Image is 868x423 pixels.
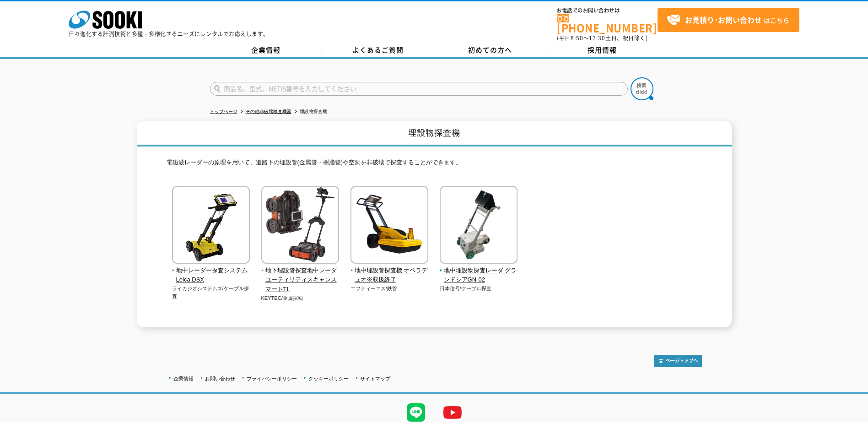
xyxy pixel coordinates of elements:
a: プライバシーポリシー [247,376,297,381]
input: 商品名、型式、NETIS番号を入力してください [210,82,628,96]
a: トップページ [210,109,237,114]
a: 採用情報 [546,43,658,57]
p: 日本信号/ケーブル探査 [440,285,518,293]
span: 初めての方へ [468,45,512,55]
span: 8:50 [571,34,583,42]
img: 地下埋設管探査地中レーダ ユーティリティスキャンスマートTL [261,186,339,266]
span: 地中レーダー探査システム Leica DSX [172,266,250,285]
a: 地中レーダー探査システム Leica DSX [172,257,250,285]
p: ライカジオシステムズ/ケーブル探査 [172,285,250,300]
a: 地下埋設管探査地中レーダ ユーティリティスキャンスマートTL [261,257,340,294]
a: お問い合わせ [205,376,235,381]
a: お見積り･お問い合わせはこちら [658,8,799,32]
a: よくあるご質問 [322,43,434,57]
a: 地中埋設物探査レーダ グランドシアGN-02 [440,257,518,285]
img: 地中埋設物探査レーダ グランドシアGN-02 [440,186,518,266]
span: はこちら [667,13,789,27]
a: 企業情報 [173,376,194,381]
li: 埋設物探査機 [293,107,327,117]
p: KEYTEC/金属探知 [261,294,340,302]
span: (平日 ～ 土日、祝日除く) [557,34,647,42]
span: 17:30 [589,34,605,42]
p: エフティーエス/鉄管 [350,285,429,293]
span: 地下埋設管探査地中レーダ ユーティリティスキャンスマートTL [261,266,340,294]
span: 地中埋設物探査レーダ グランドシアGN-02 [440,266,518,285]
p: 電磁波レーダーの原理を用いて、道路下の埋設管(金属管・樹脂管)や空洞を非破壊で探査することができます。 [167,158,702,172]
a: サイトマップ [360,376,390,381]
a: 地中埋設管探査機 オペラデュオ※取扱終了 [350,257,429,285]
p: 日々進化する計測技術と多種・多様化するニーズにレンタルでお応えします。 [69,31,269,37]
span: お電話でのお問い合わせは [557,8,658,13]
a: 企業情報 [210,43,322,57]
strong: お見積り･お問い合わせ [685,14,762,25]
h1: 埋設物探査機 [137,121,732,146]
a: クッキーポリシー [308,376,349,381]
a: その他非破壊検査機器 [246,109,291,114]
a: [PHONE_NUMBER] [557,14,658,33]
img: 地中埋設管探査機 オペラデュオ※取扱終了 [350,186,428,266]
img: トップページへ [654,355,702,367]
a: 初めての方へ [434,43,546,57]
img: 地中レーダー探査システム Leica DSX [172,186,250,266]
img: btn_search.png [631,77,653,100]
span: 地中埋設管探査機 オペラデュオ※取扱終了 [350,266,429,285]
